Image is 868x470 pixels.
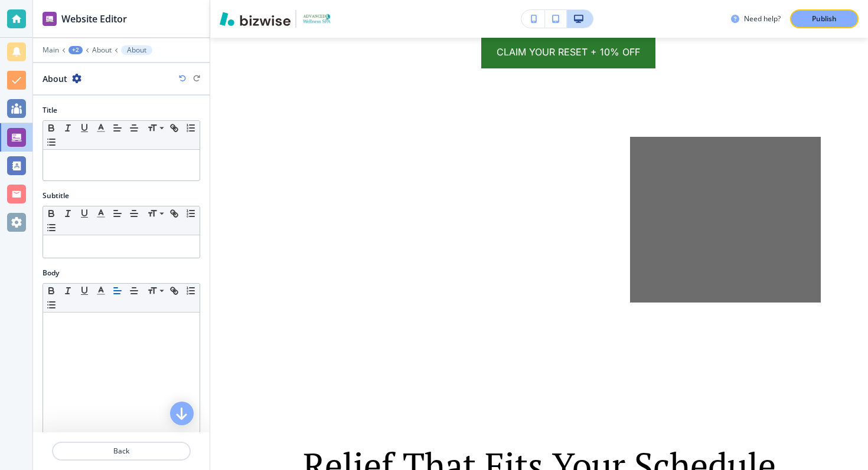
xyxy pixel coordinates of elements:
[68,46,83,54] button: +2
[481,35,655,68] a: Claim Your Reset + 10% Off
[790,9,859,28] button: Publish
[301,12,333,25] img: Your Logo
[43,190,69,201] h2: Subtitle
[220,12,291,26] img: Bizwise Logo
[121,45,152,55] button: About
[812,14,837,24] p: Publish
[43,12,57,26] img: editor icon
[744,14,781,24] h3: Need help?
[53,446,190,456] p: Back
[43,268,59,278] h2: Body
[52,442,191,461] button: Back
[92,46,112,54] button: About
[630,137,821,303] img: placeholder_rectangle.jpg
[61,12,127,26] h2: Website Editor
[127,46,146,54] p: About
[43,105,57,116] h2: Title
[43,73,67,85] h2: About
[43,46,59,54] button: Main
[497,45,640,59] span: Claim Your Reset + 10% Off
